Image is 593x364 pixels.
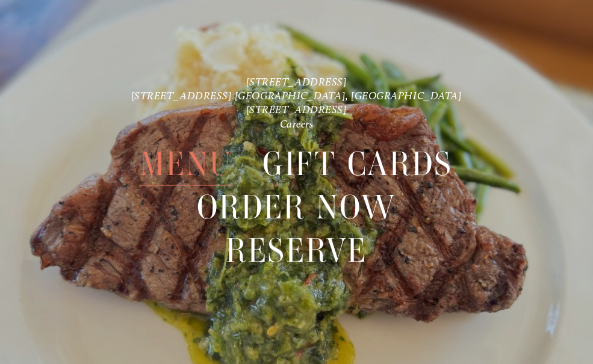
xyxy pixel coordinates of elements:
[262,142,453,185] a: Gift Cards
[246,103,347,116] a: [STREET_ADDRESS]
[131,88,462,101] a: [STREET_ADDRESS] [GEOGRAPHIC_DATA], [GEOGRAPHIC_DATA]
[226,229,367,271] a: Reserve
[140,142,232,185] a: Menu
[197,185,397,228] a: Order Now
[246,75,347,87] a: [STREET_ADDRESS]
[280,117,314,129] a: Careers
